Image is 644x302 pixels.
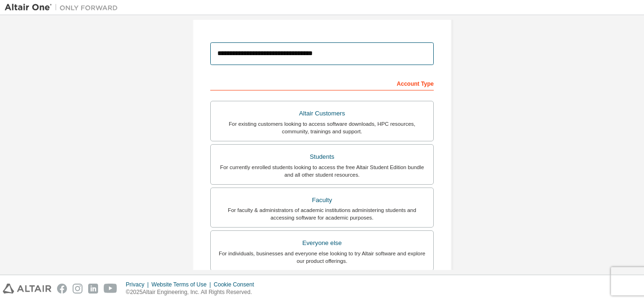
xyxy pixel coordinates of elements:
img: linkedin.svg [88,284,98,294]
p: © 2025 Altair Engineering, Inc. All Rights Reserved. [126,288,260,296]
img: altair_logo.svg [3,284,51,294]
div: Privacy [126,281,151,288]
div: Everyone else [216,237,428,250]
div: Website Terms of Use [151,281,214,288]
img: Altair One [5,3,123,12]
img: facebook.svg [57,284,67,294]
img: instagram.svg [73,284,83,294]
div: Altair Customers [216,107,428,120]
div: For faculty & administrators of academic institutions administering students and accessing softwa... [216,206,428,221]
div: For existing customers looking to access software downloads, HPC resources, community, trainings ... [216,120,428,135]
div: For currently enrolled students looking to access the free Altair Student Edition bundle and all ... [216,163,428,179]
div: For individuals, businesses and everyone else looking to try Altair software and explore our prod... [216,250,428,265]
div: Students [216,150,428,163]
div: Faculty [216,194,428,207]
div: Cookie Consent [214,281,259,288]
div: Account Type [210,75,434,90]
img: youtube.svg [104,284,117,294]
